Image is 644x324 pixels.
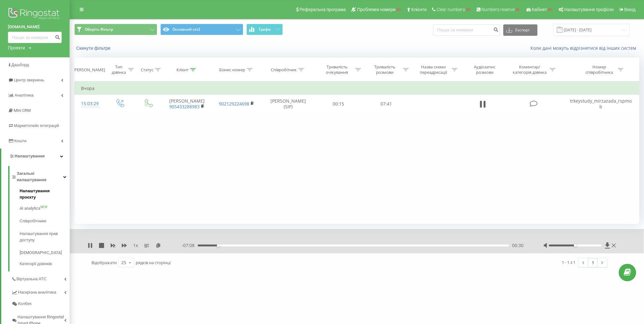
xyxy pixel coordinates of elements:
[512,242,523,249] span: 00:30
[217,244,220,247] div: Accessibility label
[8,24,62,30] a: [DOMAIN_NAME]
[85,27,113,32] span: Оберіть Фільтр
[8,45,25,51] div: Проекти
[261,95,315,113] td: [PERSON_NAME] (SIP)
[20,231,66,243] span: Налаштування прав доступу
[160,24,243,35] button: Основний сіп2
[11,298,70,309] a: Колбек
[14,123,59,128] span: Маркетплейс інтеграцій
[74,24,157,35] button: Оберіть Фільтр
[136,260,170,265] span: рядків на сторінці
[14,138,26,143] span: Кошти
[18,301,31,307] span: Колбек
[416,64,450,75] div: Назва схеми переадресації
[74,45,114,51] button: Скинути фільтри
[532,7,547,12] span: Кабінет
[564,7,614,12] span: Налаштування профілю
[1,149,70,164] a: Налаштування
[162,95,212,113] td: [PERSON_NAME]
[20,188,70,202] a: Налаштування проєкту
[20,227,70,246] a: Налаштування прав доступу
[563,95,639,113] td: trkeystudy_mirzazada_rspmob
[362,95,410,113] td: 07:41
[582,64,616,75] div: Номер співробітника
[11,166,70,186] a: Загальні налаштування
[81,98,99,110] div: 15:03:29
[16,276,46,282] span: Віртуальна АТС
[11,62,29,67] span: Дашборд
[271,67,297,73] div: Співробітник
[481,7,515,12] span: Numbers reserve
[574,244,577,247] div: Accessibility label
[8,6,62,22] img: Ringostat logo
[11,271,70,285] a: Віртуальна АТС
[357,7,395,12] span: Проблемні номери
[320,64,354,75] div: Тривалість очікування
[300,7,346,12] span: Реферальна програма
[219,101,249,107] a: 902129224698
[530,45,639,51] a: Коли дані можуть відрізнятися вiд інших систем
[246,24,283,35] button: Графік
[433,24,500,36] input: Пошук за номером
[18,289,56,295] span: Наскрізна аналітика
[20,202,70,215] a: AI analyticsNEW
[315,95,362,113] td: 00:15
[20,215,70,227] a: Співробітники
[11,285,70,298] a: Наскрізна аналітика
[8,32,62,43] input: Пошук за номером
[437,7,465,12] span: Clear numbers
[259,27,271,32] span: Графік
[20,218,46,224] span: Співробітники
[503,24,537,36] button: Експорт
[20,188,66,200] span: Налаштування проєкту
[182,242,198,249] span: - 07:08
[20,250,62,256] span: [DEMOGRAPHIC_DATA]
[562,259,575,265] div: 1 - 1 з 1
[20,259,70,267] a: Категорії дзвінків
[511,64,548,75] div: Коментар/категорія дзвінка
[133,242,138,249] span: 1 x
[368,64,401,75] div: Тривалість розмови
[111,64,127,75] div: Тип дзвінка
[219,67,245,73] div: Бізнес номер
[20,246,70,259] a: [DEMOGRAPHIC_DATA]
[411,7,427,12] span: Клієнти
[75,82,639,95] td: Вчора
[588,258,598,267] a: 1
[91,260,117,265] span: Відображати
[465,64,504,75] div: Аудіозапис розмови
[14,108,31,113] span: Mini CRM
[17,170,63,183] span: Загальні налаштування
[141,67,153,73] div: Статус
[14,78,44,82] span: Центр звернень
[20,205,40,212] span: AI analytics
[169,104,200,110] a: 905433288983
[121,259,126,266] div: 25
[73,67,105,73] div: [PERSON_NAME]
[15,154,45,158] span: Налаштування
[15,93,34,98] span: Аналiтика
[624,7,635,12] span: Вихід
[20,261,52,267] span: Категорії дзвінків
[176,67,189,73] div: Клієнт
